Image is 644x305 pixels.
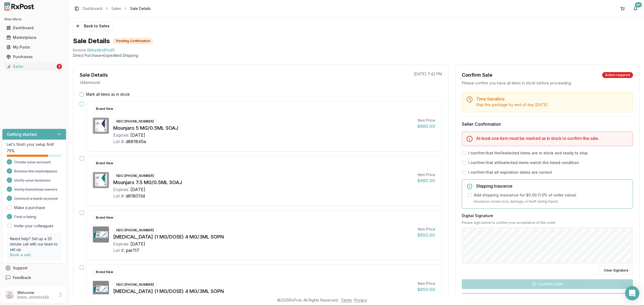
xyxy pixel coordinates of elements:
[602,72,633,78] div: Action required
[6,54,62,59] div: Purchases
[417,118,435,123] div: Item Price
[73,47,86,53] div: Invoice
[462,80,633,86] div: Please confirm you have all items in stock before proceeding
[93,160,116,166] div: Brand New
[17,295,54,300] p: [EMAIL_ADDRESS][DOMAIN_NAME]
[126,138,146,145] div: d881845a
[14,196,58,201] span: Connect a bank account
[417,281,435,286] div: Item Price
[14,187,57,192] span: Verify beneficial owners
[417,123,435,129] div: $980.00
[57,64,62,69] div: 5
[113,138,125,145] div: Lot #:
[635,2,642,8] div: 9+
[417,286,435,293] div: $850.00
[93,118,109,134] img: Mounjaro 5 MG/0.5ML SOAJ
[476,102,548,107] span: Ship this package by end of day [DATE] .
[10,252,31,257] a: Book a call
[474,199,628,204] p: Insurance covers loss, damage, or theft during transit.
[468,170,552,175] label: I confirm that all expiration dates are correct
[93,226,109,243] img: Ozempic (1 MG/DOSE) 4 MG/3ML SOPN
[462,213,633,218] h3: Digital Signature
[113,38,153,44] div: Pending Confirmation
[14,178,50,183] span: Verify your business
[130,241,145,247] div: [DATE]
[625,286,639,300] div: Open Intercom Messenger
[113,193,125,199] div: Lot #:
[130,132,145,138] div: [DATE]
[93,215,116,221] div: Brand New
[2,2,36,11] img: RxPost Logo
[83,6,151,11] nav: breadcrumb
[80,71,108,79] div: Sale Details
[4,33,64,42] a: Marketplace
[113,124,413,132] div: Mounjaro 5 MG/0.5ML SOAJ
[462,71,492,79] div: Confirm Sale
[4,52,64,62] a: Purchases
[476,184,628,188] h5: Shipping Insurance
[476,97,628,101] h5: Time Sensitive
[113,173,157,179] div: NDC: [PHONE_NUMBER]
[417,172,435,177] div: Item Price
[130,6,151,11] span: Sale Details
[474,192,576,198] label: Add shipping insurance for $0.00 ( 1.5 % of order value)
[631,4,640,13] button: 9+
[2,62,66,71] button: Sales5
[2,33,66,42] button: Marketplace
[2,43,66,51] button: My Posts
[73,22,112,30] button: Back to Sales
[4,42,64,52] a: My Posts
[111,6,121,11] a: Sales
[6,35,62,40] div: Marketplace
[130,186,145,193] div: [DATE]
[14,223,53,229] a: Invite your colleagues
[113,233,413,241] div: [MEDICAL_DATA] (1 MG/DOSE) 4 MG/3ML SOPN
[6,44,62,50] div: My Posts
[4,62,64,71] a: Sales5
[93,106,116,112] div: Brand New
[17,290,54,295] p: Welcome
[113,132,129,138] div: Expires:
[73,53,640,58] p: Direct Purchase • Expedited Shipping
[6,64,56,69] div: Sales
[7,148,15,154] span: 75 %
[113,186,129,193] div: Expires:
[83,6,102,11] a: Dashboard
[7,142,62,147] p: Let's finish your setup first!
[14,159,51,165] span: Create your account
[93,172,109,188] img: Mounjaro 7.5 MG/0.5ML SOAJ
[126,247,139,254] div: par117
[2,24,66,32] button: Dashboard
[87,47,115,53] span: 6bbadbc61cd0
[113,227,157,233] div: NDC: [PHONE_NUMBER]
[462,121,633,127] h3: Seller Confirmation
[13,275,31,280] span: Feedback
[4,17,64,21] h2: Main Menu
[86,92,130,97] label: Mark all items as in stock
[113,241,129,247] div: Expires:
[93,281,109,297] img: Ozempic (1 MG/DOSE) 4 MG/3ML SOPN
[2,263,66,273] button: Support
[462,221,633,225] p: Please sign below to confirm your acceptance of this order
[468,160,579,165] label: I confirm that all 0 selected items match the listed condition
[7,131,37,137] h3: Getting started
[2,53,66,61] button: Purchases
[80,80,100,85] p: 14 item s sold
[417,226,435,232] div: Item Price
[113,247,125,254] div: Lot #:
[462,293,633,303] button: I don't have these items available anymore
[73,37,110,45] h1: Sale Details
[599,266,633,275] button: Clear Signature
[113,288,413,295] div: [MEDICAL_DATA] (1 MG/DOSE) 4 MG/3ML SOPN
[6,25,62,31] div: Dashboard
[113,282,157,288] div: NDC: [PHONE_NUMBER]
[5,291,14,299] img: User avatar
[2,273,66,282] button: Feedback
[14,169,57,174] span: Browse the marketplace
[113,179,413,186] div: Mounjaro 7.5 MG/0.5ML SOAJ
[414,71,442,77] p: [DATE] 7:42 PM
[10,236,58,252] p: Need help? Set up a 25 minute call with our team to set up.
[341,298,352,302] a: Terms
[14,214,36,220] span: Post a listing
